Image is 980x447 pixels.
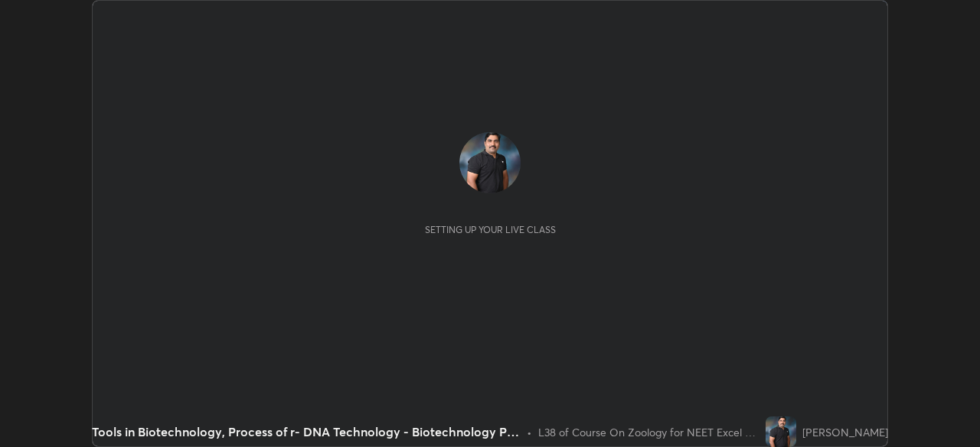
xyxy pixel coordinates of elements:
img: 0d51a949ae1246ebace575b2309852f0.jpg [459,132,521,193]
div: Setting up your live class [425,224,556,235]
img: 0d51a949ae1246ebace575b2309852f0.jpg [766,416,796,447]
div: [PERSON_NAME] [802,424,888,440]
div: Tools in Biotechnology, Process of r- DNA Technology - Biotechnology P and P [92,423,521,441]
div: • [527,424,532,440]
div: L38 of Course On Zoology for NEET Excel 2 2026 [538,424,759,440]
